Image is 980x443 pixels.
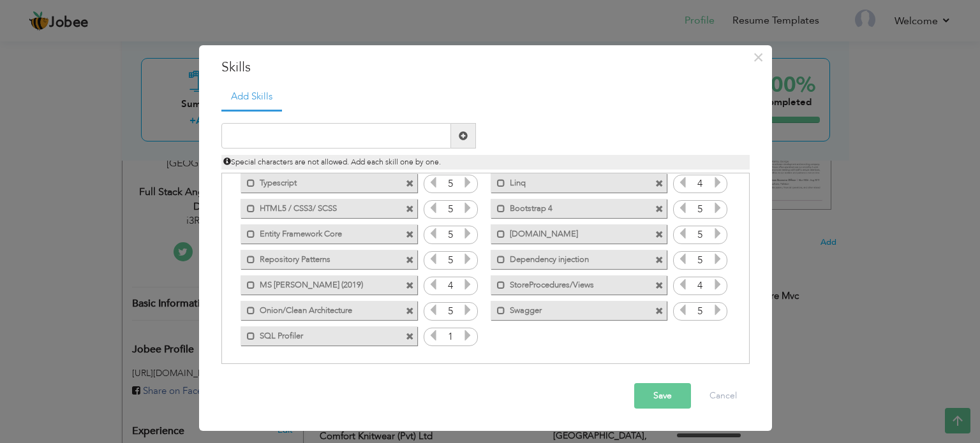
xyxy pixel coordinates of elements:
[505,301,634,317] label: Swagger
[221,58,750,77] h3: Skills
[255,173,384,189] label: Typescript
[255,326,384,342] label: SQL Profiler
[753,46,764,69] span: ×
[223,157,441,167] span: Special characters are not allowed. Add each skill one by one.
[634,383,691,409] button: Save
[505,173,634,189] label: Linq
[697,383,750,409] button: Cancel
[505,199,634,215] label: Bootstrap 4
[221,84,282,112] a: Add Skills
[255,275,384,291] label: MS Sql (2019)
[255,199,384,215] label: HTML5 / CSS3/ SCSS
[255,301,384,317] label: Onion/Clean Architecture
[748,47,769,68] button: Close
[505,275,634,291] label: StoreProcedures/Views
[505,224,634,240] label: ADO.Net
[255,224,384,240] label: Entity Framework Core
[255,250,384,266] label: Repository Patterns
[505,250,634,266] label: Dependency injection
